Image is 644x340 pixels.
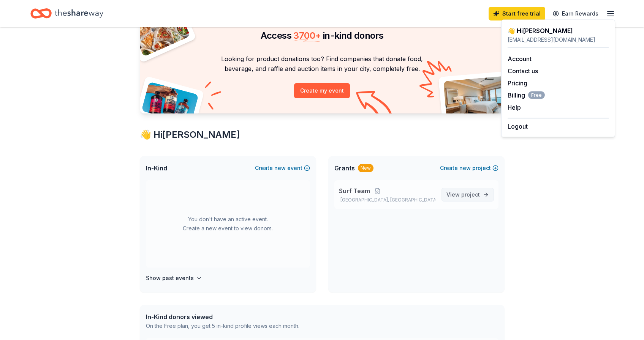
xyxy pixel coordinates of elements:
[146,274,194,283] h4: Show past events
[441,188,494,201] a: View project
[459,164,471,173] span: new
[528,91,545,99] span: Free
[508,103,521,112] button: Help
[446,190,480,199] span: View
[255,164,310,173] button: Createnewevent
[146,312,299,321] div: In-Kind donors viewed
[548,7,603,20] a: Earn Rewards
[140,129,505,141] div: 👋 Hi [PERSON_NAME]
[293,30,321,41] span: 3700 +
[339,197,435,203] p: [GEOGRAPHIC_DATA], [GEOGRAPHIC_DATA]
[508,35,609,44] div: [EMAIL_ADDRESS][DOMAIN_NAME]
[356,91,394,119] img: Curvy arrow
[131,8,190,57] img: Pizza
[508,91,545,100] span: Billing
[489,7,545,20] a: Start free trial
[334,164,355,173] span: Grants
[440,164,498,173] button: Createnewproject
[294,83,350,98] button: Create my event
[274,164,286,173] span: new
[146,180,310,268] div: You don't have an active event. Create a new event to view donors.
[30,5,103,22] a: Home
[508,91,545,100] button: BillingFree
[461,191,480,198] span: project
[146,321,299,331] div: On the Free plan, you get 5 in-kind profile views each month.
[358,164,373,172] div: New
[508,26,609,35] div: 👋 Hi [PERSON_NAME]
[146,274,202,283] button: Show past events
[339,186,370,195] span: Surf Team
[508,66,538,76] button: Contact us
[261,30,384,41] span: Access in-kind donors
[508,79,527,87] a: Pricing
[149,54,495,74] p: Looking for product donations too? Find companies that donate food, beverage, and raffle and auct...
[508,122,528,131] button: Logout
[508,55,532,63] a: Account
[146,164,167,173] span: In-Kind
